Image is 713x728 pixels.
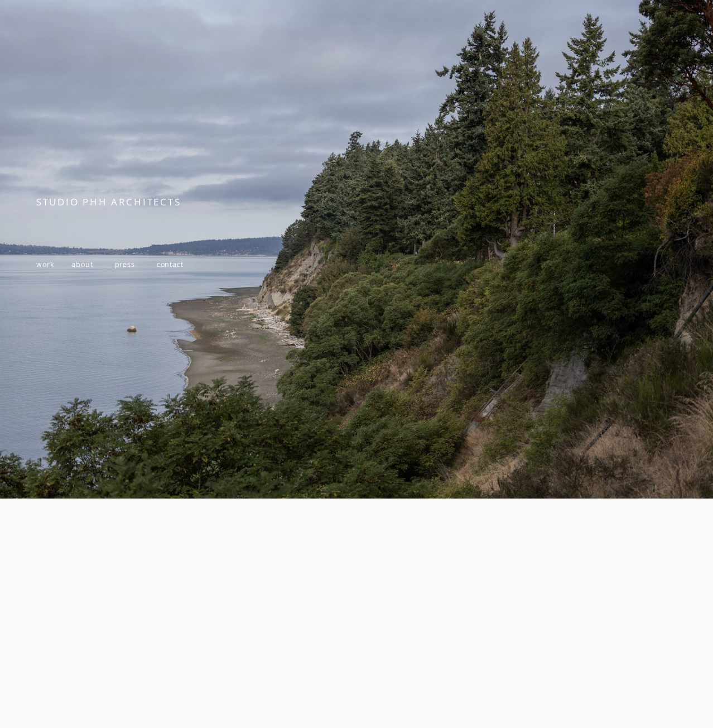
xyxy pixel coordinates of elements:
a: about [71,260,93,269]
a: press [115,260,135,269]
a: contact [157,260,184,269]
a: work [36,260,55,269]
span: STUDIO PHH ARCHITECTS [36,195,181,208]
